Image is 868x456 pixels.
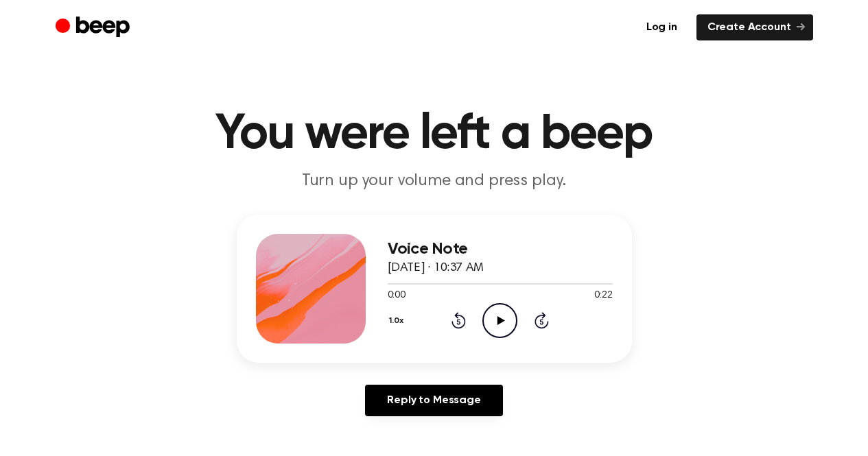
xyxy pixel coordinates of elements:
[635,14,688,40] a: Log in
[83,110,786,159] h1: You were left a beep
[594,289,612,303] span: 0:22
[388,289,406,303] span: 0:00
[696,14,813,40] a: Create Account
[171,170,698,193] p: Turn up your volume and press play.
[388,262,484,274] span: [DATE] · 10:37 AM
[56,14,133,41] a: Beep
[388,240,613,259] h3: Voice Note
[365,385,502,416] a: Reply to Message
[388,309,409,333] button: 1.0x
